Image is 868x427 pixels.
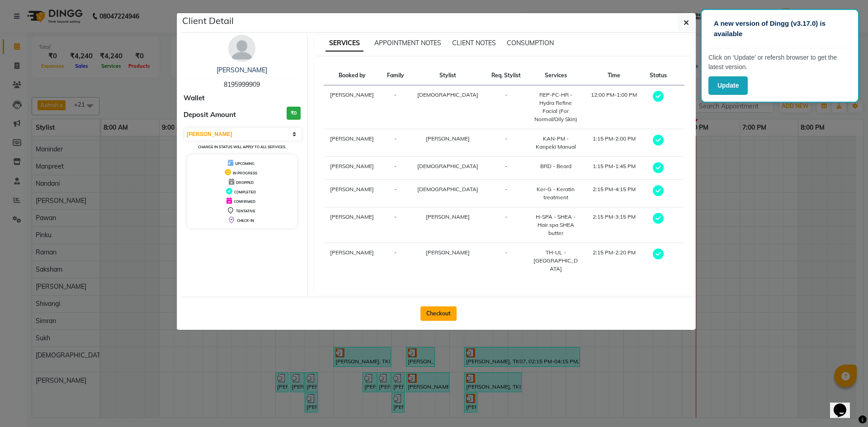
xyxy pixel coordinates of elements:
th: Services [528,66,585,85]
span: CONSUMPTION [507,39,554,47]
td: 2:15 PM-4:15 PM [584,180,644,207]
small: Change in status will apply to all services. [198,145,286,149]
span: APPOINTMENT NOTES [374,39,441,47]
h3: ₹0 [287,107,301,120]
td: - [485,129,527,157]
iframe: chat widget [830,391,859,418]
div: H-SPA - SHEA - Hair spa SHEA butter [533,213,579,237]
td: [PERSON_NAME] [324,180,381,207]
button: Checkout [420,306,457,321]
th: Stylist [410,66,485,85]
span: [PERSON_NAME] [426,213,470,220]
span: IN PROGRESS [233,171,257,175]
span: [PERSON_NAME] [426,135,470,142]
img: avatar [228,35,255,62]
td: 2:15 PM-3:15 PM [584,207,644,243]
p: Click on ‘Update’ or refersh browser to get the latest version. [708,53,851,72]
span: [DEMOGRAPHIC_DATA] [417,186,478,192]
th: Family [381,66,410,85]
p: A new version of Dingg (v3.17.0) is available [714,19,846,39]
td: [PERSON_NAME] [324,243,381,279]
th: Req. Stylist [485,66,527,85]
th: Time [584,66,644,85]
div: BRD - Beard [533,162,579,170]
div: KAN-PM - Kanpeki Manual [533,135,579,151]
span: 8195999909 [224,80,260,89]
div: REP-FC-HR - Hydra Refine Facial (For Normal/Oily Skin) [533,91,579,123]
button: Update [708,76,748,95]
td: - [381,129,410,157]
span: Wallet [184,93,205,103]
span: CHECK-IN [237,218,254,223]
td: - [485,180,527,207]
span: Deposit Amount [184,110,236,120]
th: Status [644,66,673,85]
span: SERVICES [325,35,363,52]
span: [PERSON_NAME] [426,249,470,256]
td: - [381,85,410,129]
span: DROPPED [236,180,254,185]
td: - [485,85,527,129]
td: [PERSON_NAME] [324,157,381,180]
td: 1:15 PM-2:00 PM [584,129,644,157]
td: - [381,207,410,243]
td: 2:15 PM-2:20 PM [584,243,644,279]
td: - [485,157,527,180]
td: - [485,243,527,279]
td: [PERSON_NAME] [324,85,381,129]
div: TH-UL - [GEOGRAPHIC_DATA] [533,249,579,273]
td: 12:00 PM-1:00 PM [584,85,644,129]
td: - [381,157,410,180]
td: [PERSON_NAME] [324,129,381,157]
span: COMPLETED [234,190,256,194]
span: CLIENT NOTES [452,39,496,47]
span: [DEMOGRAPHIC_DATA] [417,91,478,98]
td: [PERSON_NAME] [324,207,381,243]
div: Ker-G - Keratin treatment [533,185,579,202]
a: [PERSON_NAME] [217,66,267,74]
td: - [485,207,527,243]
span: TENTATIVE [236,209,255,213]
th: Booked by [324,66,381,85]
span: [DEMOGRAPHIC_DATA] [417,163,478,169]
span: CONFIRMED [234,199,255,204]
td: - [381,180,410,207]
td: - [381,243,410,279]
td: 1:15 PM-1:45 PM [584,157,644,180]
h5: Client Detail [182,14,234,28]
span: UPCOMING [235,161,255,166]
